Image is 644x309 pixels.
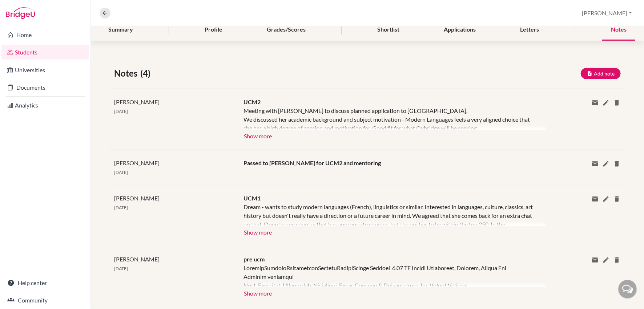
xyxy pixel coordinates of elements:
span: (4) [140,67,153,80]
a: Home [1,28,89,42]
span: UCM1 [243,195,261,202]
span: Notes [114,67,140,80]
span: UCM2 [243,98,261,105]
div: Meeting with [PERSON_NAME] to discuss planned application to [GEOGRAPHIC_DATA]. We discussed her ... [243,106,535,130]
div: Grades/Scores [258,19,314,41]
div: Shortlist [369,19,408,41]
button: [PERSON_NAME] [579,6,635,20]
span: [DATE] [114,170,128,175]
span: [PERSON_NAME] [114,159,160,166]
div: LoremipSumdoloRsitametconSectetuRadipiScinge Seddoei 6.07 TE Incidi Utlaboreet, Dolorem, Aliqua E... [243,264,535,287]
div: Summary [100,19,142,41]
span: pre ucm [243,256,265,263]
div: Notes [602,19,635,41]
div: Dream - wants to study modern languages (French), linguistics or similar. Interested in languages... [243,203,535,226]
span: [PERSON_NAME] [114,195,160,202]
a: Analytics [1,98,89,113]
span: Help [17,5,32,12]
a: Community [1,293,89,308]
span: [DATE] [114,205,128,210]
img: Bridge-U [6,7,35,19]
button: Add note [581,68,621,79]
span: [PERSON_NAME] [114,98,160,105]
span: [DATE] [114,266,128,271]
span: [DATE] [114,109,128,114]
button: Show more [243,287,272,298]
button: Show more [243,226,272,237]
div: Letters [512,19,548,41]
span: [PERSON_NAME] [114,256,160,263]
button: Show more [243,130,272,141]
a: Documents [1,80,89,95]
div: Applications [435,19,485,41]
span: Passed to [PERSON_NAME] for UCM2 and mentoring [243,159,381,166]
a: Help center [1,276,89,290]
a: Universities [1,63,89,77]
a: Students [1,45,89,60]
div: Profile [196,19,231,41]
